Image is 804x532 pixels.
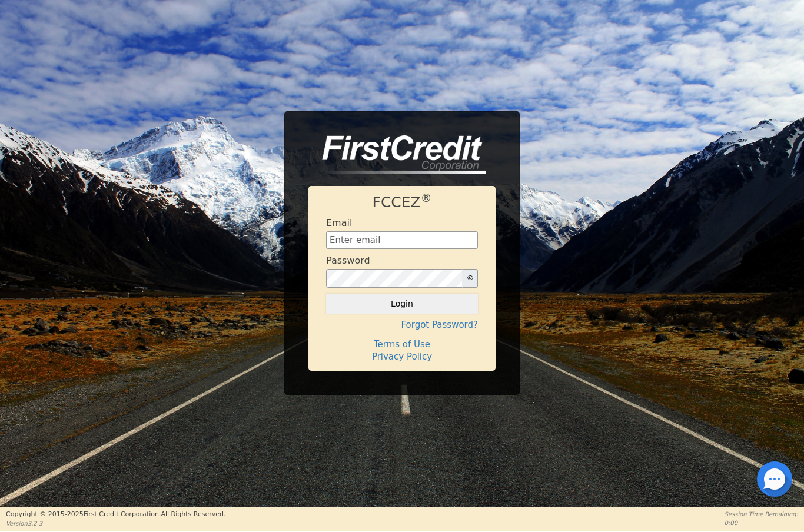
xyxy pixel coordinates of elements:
h4: Email [326,217,352,228]
sup: ® [421,192,432,204]
img: logo-CMu_cnol.png [308,135,486,174]
input: Enter email [326,231,478,249]
h1: FCCEZ [326,194,478,211]
h4: Forgot Password? [326,320,478,330]
p: 0:00 [725,518,798,527]
p: Session Time Remaining: [725,510,798,518]
input: password [326,269,463,288]
h4: Privacy Policy [326,351,478,362]
p: Copyright © 2015- 2025 First Credit Corporation. [6,510,225,520]
h4: Password [326,255,370,266]
h4: Terms of Use [326,339,478,350]
button: Login [326,294,478,314]
span: All Rights Reserved. [161,510,225,518]
p: Version 3.2.3 [6,519,225,528]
